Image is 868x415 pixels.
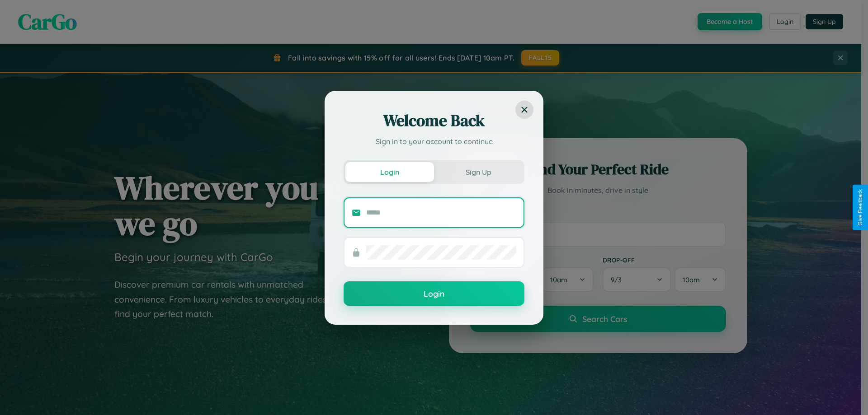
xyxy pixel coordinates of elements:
[345,162,434,182] button: Login
[344,281,524,306] button: Login
[344,110,524,131] h2: Welcome Back
[434,162,523,182] button: Sign Up
[857,189,863,226] div: Give Feedback
[344,136,524,147] p: Sign in to your account to continue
